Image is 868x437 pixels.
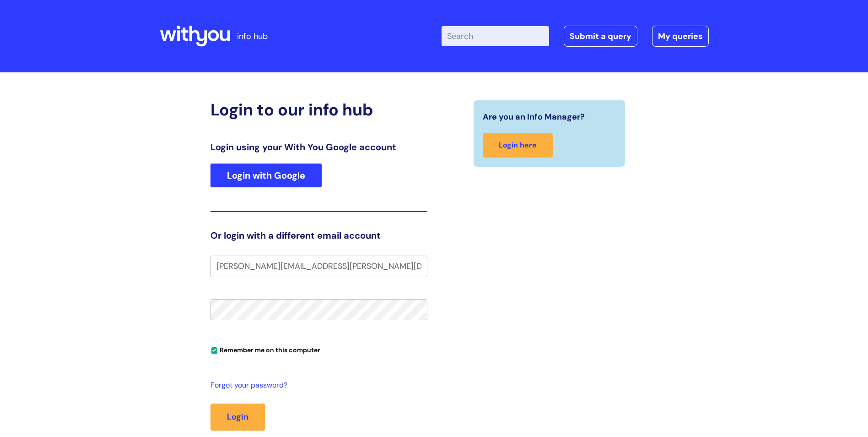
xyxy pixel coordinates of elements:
button: Login [210,404,265,430]
div: You can uncheck this option if you're logging in from a shared device [210,342,427,357]
a: Login here [483,133,553,158]
a: My queries [652,26,709,47]
span: Are you an Info Manager? [483,109,585,124]
a: Login with Google [210,164,322,187]
h3: Login using your With You Google account [210,142,427,153]
label: Remember me on this computer [210,344,320,354]
p: info hub [237,29,268,44]
input: Remember me on this computer [211,348,217,354]
a: Forgot your password? [210,379,423,392]
a: Submit a query [564,26,637,47]
h2: Login to our info hub [210,100,427,120]
input: Your e-mail address [210,256,427,277]
h3: Or login with a different email account [210,230,427,241]
input: Search [442,26,549,46]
